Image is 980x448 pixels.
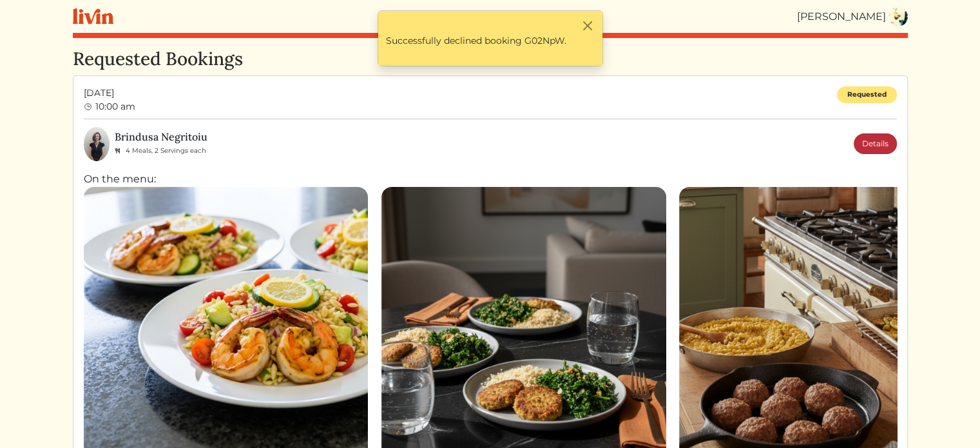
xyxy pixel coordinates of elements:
img: c15db4d125c5077944d978e01c107d59 [84,127,110,161]
span: [DATE] [84,86,135,100]
span: 10:00 am [95,101,135,112]
h6: Brindusa Negritoiu [115,131,207,143]
div: Requested [837,86,897,104]
button: Close [581,19,595,32]
div: [PERSON_NAME] [797,9,886,24]
img: fork_knife_small-8e8c56121c6ac9ad617f7f0151facf9cb574b427d2b27dceffcaf97382ddc7e7.svg [115,148,120,154]
img: livin-logo-a0d97d1a881af30f6274990eb6222085a2533c92bbd1e4f22c21b4f0d0e3210c.svg [73,8,113,24]
a: Details [854,133,897,154]
h3: Requested Bookings [73,48,908,70]
p: Successfully declined booking G02NpW. [386,34,595,48]
img: 212afa587eeb1d024cd55cf76bf66dd4 [889,7,908,26]
span: 4 Meals, 2 Servings each [126,146,206,155]
img: clock-b05ee3d0f9935d60bc54650fc25b6257a00041fd3bdc39e3e98414568feee22d.svg [84,102,93,112]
